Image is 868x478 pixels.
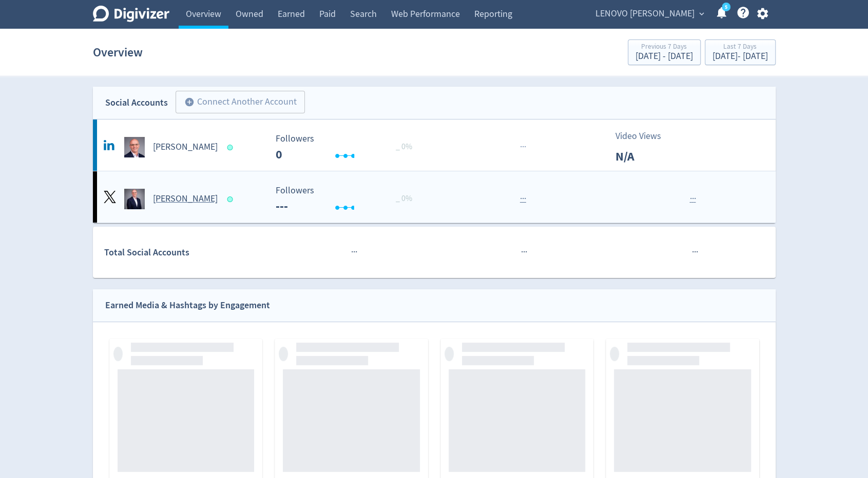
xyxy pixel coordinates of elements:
[104,245,268,260] div: Total Social Accounts
[522,192,524,205] span: ·
[124,189,145,209] img: Rob Herman undefined
[93,171,776,223] a: Rob Herman undefined[PERSON_NAME] Followers --- Followers --- _ 0%······
[705,39,776,65] button: Last 7 Days[DATE]- [DATE]
[227,196,236,202] span: Data last synced: 18 Aug 2025, 2:02pm (AEST)
[524,141,526,153] span: ·
[694,246,696,258] span: ·
[693,192,696,205] span: ·
[615,129,674,143] p: Video Views
[396,142,412,152] span: _ 0%
[524,192,526,205] span: ·
[351,246,353,258] span: ·
[93,36,143,69] h1: Overview
[615,147,674,166] p: N/A
[696,246,698,258] span: ·
[105,298,270,313] div: Earned Media & Hashtags by Engagement
[353,246,355,258] span: ·
[520,192,522,205] span: ·
[712,52,768,61] div: [DATE] - [DATE]
[105,95,168,110] div: Social Accounts
[153,141,218,153] h5: [PERSON_NAME]
[628,39,701,65] button: Previous 7 Days[DATE] - [DATE]
[523,246,525,258] span: ·
[522,141,524,153] span: ·
[124,137,145,157] img: Rob Herman undefined
[635,52,693,61] div: [DATE] - [DATE]
[595,6,695,22] span: LENOVO [PERSON_NAME]
[227,145,236,150] span: Data last synced: 18 Aug 2025, 7:02am (AEST)
[722,3,730,11] a: 5
[271,134,425,161] svg: Followers 0
[712,43,768,52] div: Last 7 Days
[176,91,305,113] button: Connect Another Account
[525,246,527,258] span: ·
[521,246,523,258] span: ·
[93,120,776,171] a: Rob Herman undefined[PERSON_NAME] Followers 0 Followers 0 _ 0%···Video ViewsN/A
[635,43,693,52] div: Previous 7 Days
[691,192,693,205] span: ·
[592,6,707,22] button: LENOVO [PERSON_NAME]
[520,141,522,153] span: ·
[396,193,412,204] span: _ 0%
[724,4,727,11] text: 5
[355,246,357,258] span: ·
[168,92,305,113] a: Connect Another Account
[153,193,218,205] h5: [PERSON_NAME]
[271,186,425,213] svg: Followers ---
[697,9,706,18] span: expand_more
[184,97,195,107] span: add_circle
[692,246,694,258] span: ·
[689,192,691,205] span: ·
